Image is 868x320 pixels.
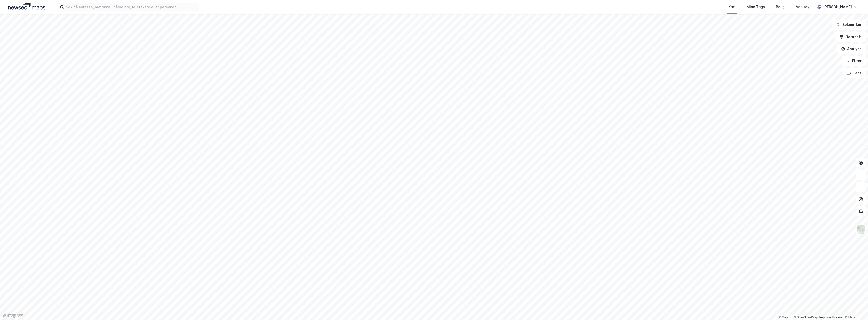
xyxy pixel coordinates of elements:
div: Verktøy [796,4,809,10]
div: Mine Tags [747,4,765,10]
button: Filter [842,56,866,66]
div: Bolig [776,4,785,10]
a: Improve this map [819,316,844,319]
a: OpenStreetMap [794,316,818,319]
button: Analyse [837,44,866,54]
img: Z [856,225,866,234]
div: Kart [728,4,736,10]
a: Mapbox [779,316,793,319]
div: [PERSON_NAME] [823,4,852,10]
button: Bokmerker [832,20,866,30]
button: Tags [843,68,866,78]
input: Søk på adresse, matrikkel, gårdeiere, leietakere eller personer [64,3,199,11]
iframe: Chat Widget [843,296,868,320]
a: Mapbox homepage [2,313,24,318]
img: logo.a4113a55bc3d86da70a041830d287a7e.svg [8,3,45,11]
button: Datasett [835,32,866,42]
div: Kontrollprogram for chat [843,296,868,320]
